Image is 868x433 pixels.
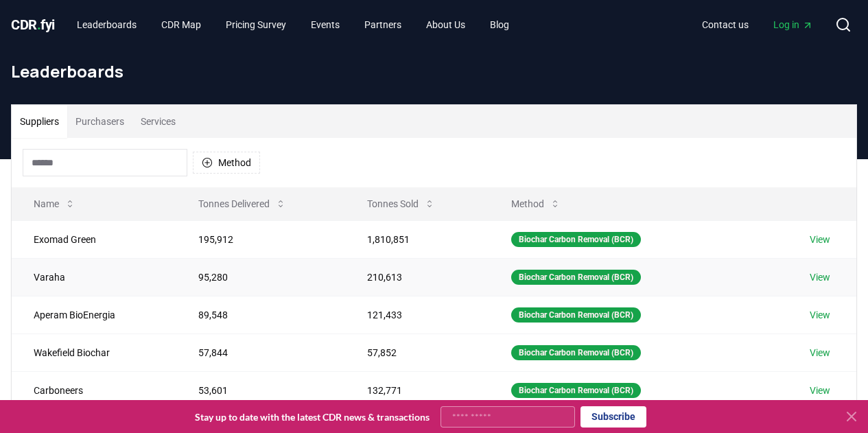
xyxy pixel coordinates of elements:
[132,105,184,138] button: Services
[176,371,345,409] td: 53,601
[353,12,412,37] a: Partners
[66,12,520,37] nav: Main
[345,220,489,258] td: 1,810,851
[511,270,641,285] div: Biochar Carbon Removal (BCR)
[67,105,132,138] button: Purchasers
[150,12,212,37] a: CDR Map
[176,333,345,371] td: 57,844
[511,345,641,360] div: Biochar Carbon Removal (BCR)
[345,258,489,296] td: 210,613
[176,296,345,333] td: 89,548
[12,333,176,371] td: Wakefield Biochar
[12,220,176,258] td: Exomad Green
[356,190,446,218] button: Tonnes Sold
[11,15,55,34] a: CDR.fyi
[810,308,830,322] a: View
[511,307,641,323] div: Biochar Carbon Removal (BCR)
[66,12,148,37] a: Leaderboards
[23,190,86,218] button: Name
[511,232,641,247] div: Biochar Carbon Removal (BCR)
[11,16,55,33] span: CDR fyi
[176,258,345,296] td: 95,280
[176,220,345,258] td: 195,912
[215,12,297,37] a: Pricing Survey
[691,12,760,37] a: Contact us
[345,333,489,371] td: 57,852
[810,384,830,397] a: View
[37,16,41,33] span: .
[691,12,824,37] nav: Main
[345,371,489,409] td: 132,771
[810,233,830,246] a: View
[12,371,176,409] td: Carboneers
[810,346,830,360] a: View
[12,296,176,333] td: Aperam BioEnergia
[415,12,476,37] a: About Us
[810,270,830,284] a: View
[11,60,857,82] h1: Leaderboards
[12,258,176,296] td: Varaha
[193,152,260,174] button: Method
[187,190,297,218] button: Tonnes Delivered
[479,12,520,37] a: Blog
[345,296,489,333] td: 121,433
[511,383,641,398] div: Biochar Carbon Removal (BCR)
[773,18,813,32] span: Log in
[500,190,572,218] button: Method
[300,12,351,37] a: Events
[12,105,67,138] button: Suppliers
[762,12,824,37] a: Log in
